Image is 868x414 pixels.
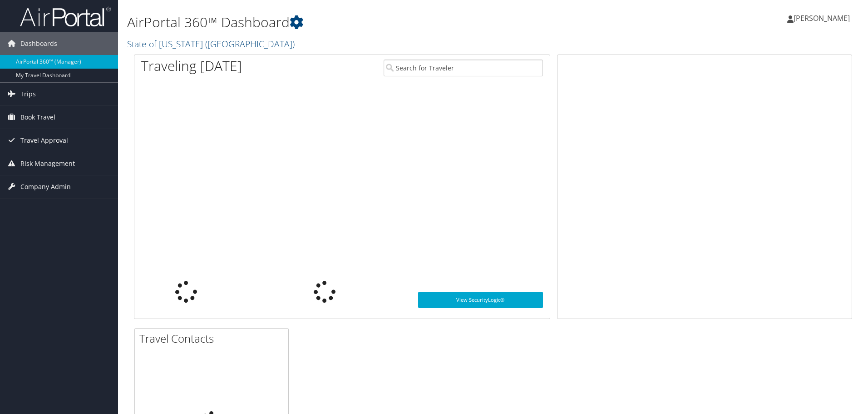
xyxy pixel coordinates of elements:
[139,331,288,346] h2: Travel Contacts
[20,32,57,55] span: Dashboards
[418,292,543,308] a: View SecurityLogic®
[141,56,242,75] h1: Traveling [DATE]
[127,13,615,32] h1: AirPortal 360™ Dashboard
[20,106,55,129] span: Book Travel
[794,13,850,23] span: [PERSON_NAME]
[20,6,111,27] img: airportal-logo.png
[20,175,71,198] span: Company Admin
[20,129,68,152] span: Travel Approval
[127,38,297,50] a: State of [US_STATE] ([GEOGRAPHIC_DATA])
[384,60,543,76] input: Search for Traveler
[20,152,75,175] span: Risk Management
[787,5,859,32] a: [PERSON_NAME]
[20,83,36,105] span: Trips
